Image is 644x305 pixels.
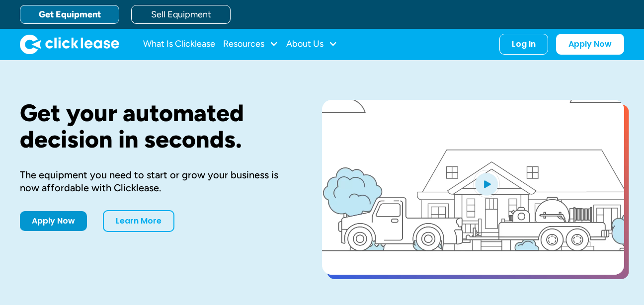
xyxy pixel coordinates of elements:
[473,170,500,198] img: Blue play button logo on a light blue circular background
[556,34,624,55] a: Apply Now
[512,39,536,49] div: Log In
[223,34,278,54] div: Resources
[20,34,119,54] a: home
[131,5,231,24] a: Sell Equipment
[20,34,119,54] img: Clicklease logo
[103,210,174,232] a: Learn More
[20,100,290,152] h1: Get your automated decision in seconds.
[322,100,624,275] a: open lightbox
[20,5,119,24] a: Get Equipment
[286,34,337,54] div: About Us
[20,211,87,231] a: Apply Now
[143,34,215,54] a: What Is Clicklease
[20,168,290,194] div: The equipment you need to start or grow your business is now affordable with Clicklease.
